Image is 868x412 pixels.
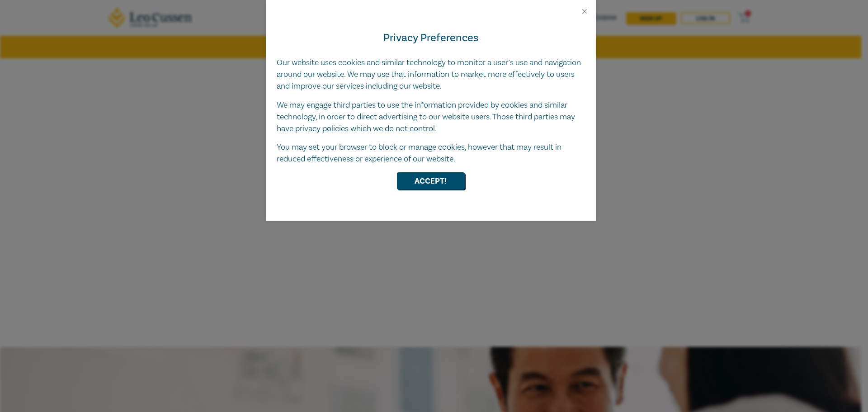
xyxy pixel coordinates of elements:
[277,57,585,92] p: Our website uses cookies and similar technology to monitor a user’s use and navigation around our...
[277,30,585,46] h4: Privacy Preferences
[580,7,589,15] button: Close
[277,99,585,135] p: We may engage third parties to use the information provided by cookies and similar technology, in...
[277,142,585,165] p: You may set your browser to block or manage cookies, however that may result in reduced effective...
[397,172,465,189] button: Accept!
